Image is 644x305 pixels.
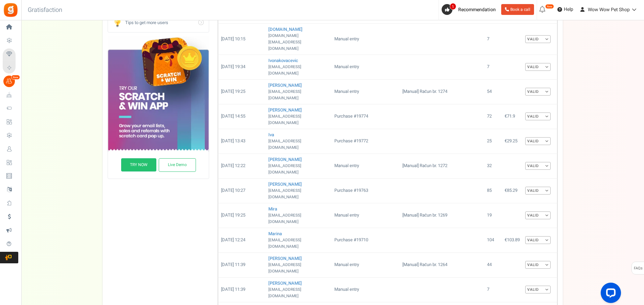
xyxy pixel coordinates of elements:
small: [EMAIL_ADDRESS][DOMAIN_NAME] [268,64,301,76]
small: [EMAIL_ADDRESS][DOMAIN_NAME] [268,138,301,150]
a: Iva [268,131,274,138]
td: €29.25 [502,129,523,154]
td: 44 [484,252,502,277]
td: [DATE] 12:22 [218,154,266,178]
td: 7 [484,55,502,79]
a: [PERSON_NAME] [268,107,302,113]
td: 104 [484,228,502,252]
a: Valid [525,63,551,71]
td: 7 [484,23,502,55]
span: 1 [450,3,456,10]
td: 72 [484,104,502,129]
td: [DATE] 12:24 [218,228,266,252]
small: [DOMAIN_NAME][EMAIL_ADDRESS][DOMAIN_NAME] [268,33,301,51]
td: [DATE] 19:25 [218,203,266,228]
a: Valid [525,35,551,43]
td: Manual entry [332,55,399,79]
a: [PERSON_NAME] [268,255,302,262]
td: [Manual] Račun br. 1272 [400,154,485,178]
td: Purchase #19763 [332,178,399,203]
a: New [3,76,18,87]
small: [EMAIL_ADDRESS][DOMAIN_NAME] [268,163,301,175]
td: 7 [484,277,502,302]
td: [Manual] Račun br. 1264 [400,252,485,277]
a: Marina [268,230,282,237]
td: [DATE] 13:43 [218,129,266,154]
td: €85.29 [502,178,523,203]
td: [DATE] 19:34 [218,55,266,79]
a: Valid [525,113,551,120]
td: [DATE] 19:25 [218,79,266,104]
td: 19 [484,203,502,228]
td: 85 [484,178,502,203]
h3: Gratisfaction [20,3,70,17]
a: Help [555,4,576,15]
small: [EMAIL_ADDRESS][DOMAIN_NAME] [268,188,301,200]
small: [EMAIL_ADDRESS][DOMAIN_NAME] [268,212,301,225]
td: Manual entry [332,203,399,228]
em: New [545,4,554,9]
a: TRY NOW [121,158,156,171]
a: Mira [268,206,277,212]
a: Valid [525,187,551,195]
a: Go [108,13,209,32]
td: [Manual] Račun br. 1269 [400,203,485,228]
td: Manual entry [332,277,399,302]
a: [DOMAIN_NAME] [268,26,303,33]
a: Valid [525,211,551,219]
a: [PERSON_NAME] [268,181,302,187]
a: 1 Recommendation [442,4,498,15]
td: [DATE] 10:15 [218,23,266,55]
a: Valid [525,261,551,269]
td: Purchase #19710 [332,228,399,252]
td: Manual entry [332,23,399,55]
a: Valid [525,162,551,170]
td: [DATE] 14:55 [218,104,266,129]
a: Live Demo [159,158,196,172]
td: Purchase #19774 [332,104,399,129]
small: [EMAIL_ADDRESS][DOMAIN_NAME] [268,89,301,101]
a: Valid [525,286,551,293]
a: [PERSON_NAME] [268,156,302,163]
em: New [11,75,20,80]
img: Gratisfaction [3,2,18,18]
td: 32 [484,154,502,178]
td: [Manual] Račun br. 1274 [400,79,485,104]
a: [PERSON_NAME] [268,280,302,286]
a: Valid [525,88,551,96]
td: €103.89 [502,228,523,252]
td: 54 [484,79,502,104]
span: Recommendation [458,6,496,13]
td: €71.9 [502,104,523,129]
span: Wow Wow Pet Shop [588,6,630,13]
td: [DATE] 11:39 [218,252,266,277]
td: Manual entry [332,79,399,104]
td: 25 [484,129,502,154]
span: Help [562,6,573,13]
small: [EMAIL_ADDRESS][DOMAIN_NAME] [268,262,301,274]
small: [EMAIL_ADDRESS][DOMAIN_NAME] [268,114,301,126]
a: ivonakovacevic [268,57,298,64]
a: Book a call [501,4,534,15]
td: Purchase #19772 [332,129,399,154]
td: [DATE] 10:27 [218,178,266,203]
td: Manual entry [332,252,399,277]
a: [PERSON_NAME] [268,82,302,88]
a: Valid [525,137,551,145]
small: [EMAIL_ADDRESS][DOMAIN_NAME] [268,287,301,299]
a: Valid [525,236,551,244]
small: [EMAIL_ADDRESS][DOMAIN_NAME] [268,237,301,249]
td: [DATE] 11:39 [218,277,266,302]
td: Manual entry [332,154,399,178]
span: FAQs [634,262,643,275]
